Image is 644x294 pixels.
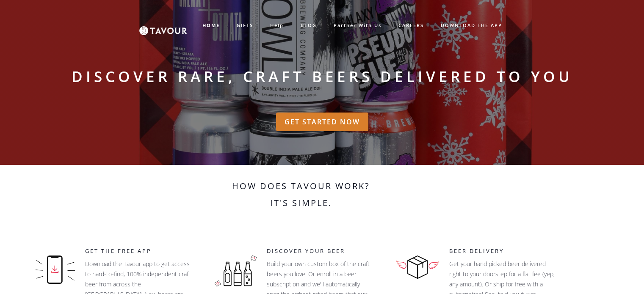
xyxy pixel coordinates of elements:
a: BLOG [292,19,325,33]
h5: GET THE FREE APP [85,247,196,256]
a: GET STARTED NOW [276,113,368,131]
a: help [262,19,292,33]
a: HOME [194,19,228,33]
a: GIFTS [228,19,262,33]
strong: Discover rare, craft beers delivered to you [72,66,573,87]
a: CAREERS [390,19,432,33]
h2: How does Tavour work? It's simple. [180,178,422,220]
a: partner with us [325,19,390,33]
a: DOWNLOAD THE APP [432,19,511,33]
h5: Discover your beer [267,247,381,256]
h5: Beer Delivery [449,247,572,256]
strong: HOME [202,22,220,28]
